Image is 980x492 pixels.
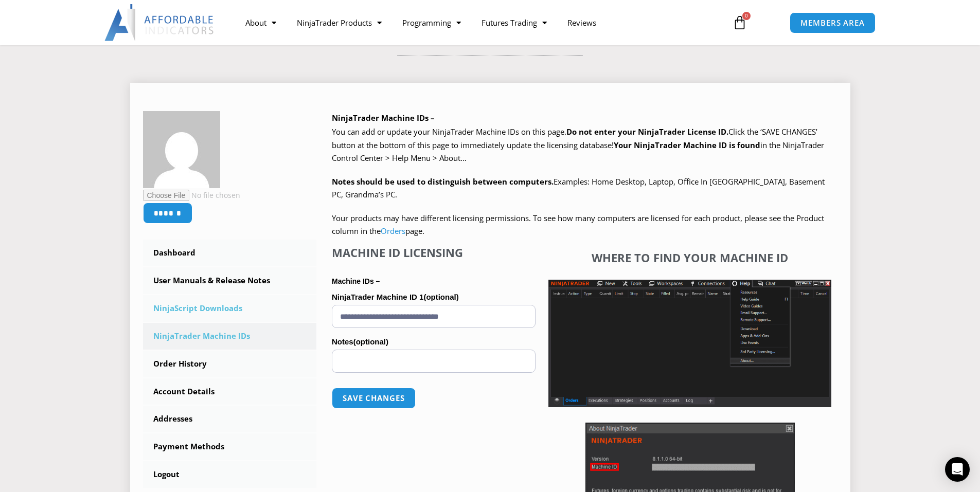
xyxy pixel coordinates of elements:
a: Order History [143,351,317,377]
span: (optional) [423,293,458,301]
a: Reviews [557,11,607,34]
span: Your products may have different licensing permissions. To see how many computers are licensed fo... [332,213,824,236]
span: MEMBERS AREA [800,19,865,27]
a: User Manuals & Release Notes [143,267,317,294]
b: NinjaTrader Machine IDs – [332,113,435,123]
button: Save changes [332,388,416,409]
a: Programming [392,11,471,34]
a: About [235,11,287,34]
strong: Your NinjaTrader Machine ID is found [614,140,760,150]
img: LogoAI | Affordable Indicators – NinjaTrader [104,4,215,41]
img: 43b79294152b9db9793a607e7153be2daf7aa8806263d98ad70da66579c29b20 [143,111,220,188]
nav: Account pages [143,240,317,488]
label: NinjaTrader Machine ID 1 [332,289,536,305]
span: (optional) [353,337,388,346]
strong: Machine IDs – [332,277,380,285]
a: Logout [143,461,317,488]
a: NinjaScript Downloads [143,295,317,322]
a: Futures Trading [471,11,557,34]
a: Dashboard [143,240,317,266]
a: NinjaTrader Machine IDs [143,323,317,350]
b: Do not enter your NinjaTrader License ID. [566,126,728,137]
h4: Machine ID Licensing [332,246,536,259]
a: MEMBERS AREA [790,12,876,33]
label: Notes [332,334,536,350]
span: Click the ‘SAVE CHANGES’ button at the bottom of this page to immediately update the licensing da... [332,126,824,163]
a: Orders [381,226,405,236]
a: Addresses [143,406,317,432]
strong: Notes should be used to distinguish between computers. [332,176,554,187]
span: You can add or update your NinjaTrader Machine IDs on this page. [332,126,566,137]
h4: Where to find your Machine ID [548,251,831,264]
span: Examples: Home Desktop, Laptop, Office In [GEOGRAPHIC_DATA], Basement PC, Grandma’s PC. [332,176,825,200]
a: NinjaTrader Products [287,11,392,34]
a: Account Details [143,378,317,405]
nav: Menu [235,11,721,34]
span: 0 [742,12,751,20]
img: Screenshot 2025-01-17 1155544 | Affordable Indicators – NinjaTrader [548,280,831,407]
a: 0 [717,8,762,38]
a: Payment Methods [143,433,317,460]
div: Open Intercom Messenger [945,457,970,482]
